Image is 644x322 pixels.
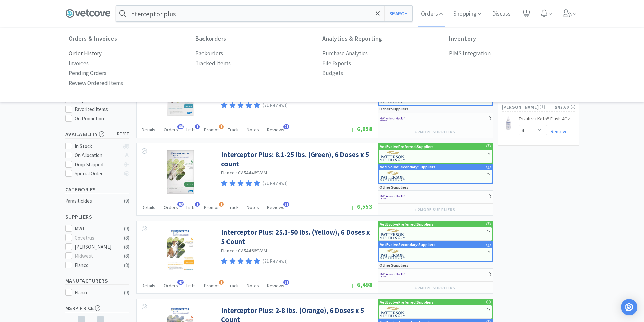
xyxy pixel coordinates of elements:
p: PIMS Integration [449,49,491,58]
div: ( 9 ) [124,225,129,233]
span: Notes [247,127,259,133]
span: Reviews [267,127,284,133]
span: Reviews [267,282,284,289]
span: 1 [195,202,200,207]
p: VetEvolve Secondary Suppliers [380,164,435,170]
span: Promos [204,127,220,133]
img: f5e969b455434c6296c6d81ef179fa71_3.png [380,307,406,317]
div: Covetrus [75,234,117,242]
span: [PERSON_NAME] [502,103,539,111]
span: 47 [177,280,184,285]
p: VetEvolve Preferred Suppliers [380,143,434,150]
p: Order History [69,49,102,58]
div: Special Order [75,170,120,178]
span: 66 [177,124,184,129]
span: 21 [283,280,289,285]
span: 1 [219,124,224,129]
div: [PERSON_NAME] [75,243,117,251]
span: Notes [247,204,259,210]
a: Pending Orders [69,68,106,78]
a: Discuss [489,11,514,17]
img: f6b2451649754179b5b4e0c70c3f7cb0_2.png [380,270,405,280]
span: Lists [186,282,196,289]
div: Drop Shipped [75,160,120,169]
div: ( 9 ) [124,197,129,205]
span: Reviews [267,204,284,210]
a: 1 [519,11,533,18]
span: 1 [195,124,200,129]
p: Review Ordered Items [69,79,123,88]
div: MWI [75,225,117,233]
a: Interceptor Plus: 8.1-25 lbs. (Green), 6 Doses x 5 count [221,150,371,169]
p: File Exports [322,59,351,68]
span: 1 [219,280,224,285]
a: Order History [69,49,102,58]
span: CA544469VAM [238,170,267,176]
span: Track [228,282,239,289]
img: f5e969b455434c6296c6d81ef179fa71_3.png [380,151,406,161]
p: (21 Reviews) [263,258,288,265]
span: Details [142,127,156,133]
span: reset [117,131,129,138]
div: Elanco [75,261,117,269]
span: Promos [204,204,220,210]
div: $47.60 [555,103,575,111]
span: Orders [164,282,178,289]
span: 21 [283,124,289,129]
div: Parasiticides [65,197,120,205]
span: Lists [186,127,196,133]
span: CA544669VAM [238,248,267,254]
span: 6,498 [350,281,373,289]
div: Midwest [75,252,117,260]
span: Track [228,204,239,210]
h6: Analytics & Reporting [322,35,449,42]
span: 21 [283,202,289,207]
span: 1 [219,202,224,207]
a: Trizultra+Keto® Flush 4Oz [519,116,570,125]
a: Interceptor Plus: 25.1-50 lbs. (Yellow), 6 Doses x 5 Count [221,228,371,246]
h5: Availability [65,130,129,138]
a: Purchase Analytics [322,49,368,58]
span: Details [142,204,156,210]
h5: MSRP Price [65,304,129,312]
a: Remove [547,128,568,135]
span: Orders [164,204,178,210]
button: Search [384,6,412,21]
p: Other Suppliers [379,106,408,112]
h6: Inventory [449,35,576,42]
span: Lists [186,204,196,210]
img: f5e969b455434c6296c6d81ef179fa71_3.png [380,249,406,259]
a: Elanco [221,248,235,254]
a: Budgets [322,68,343,78]
p: VetEvolve Secondary Suppliers [380,241,435,248]
span: Notes [247,282,259,289]
div: ( 8 ) [124,252,129,260]
img: f6b2451649754179b5b4e0c70c3f7cb0_2.png [380,192,405,202]
span: · [236,248,237,254]
a: Tracked Items [195,58,231,68]
span: 63 [177,202,184,207]
span: Details [142,282,156,289]
p: VetEvolve Preferred Suppliers [380,299,434,305]
img: 677aa923853b48f2beec980cfffa6626_145486.jpeg [167,228,193,272]
p: Other Suppliers [379,262,408,268]
div: Open Intercom Messenger [621,299,637,315]
h5: Manufacturers [65,277,129,285]
span: 6,958 [350,125,373,133]
p: (21 Reviews) [263,180,288,187]
img: 37926a2da27a4ebe972e42ff621e13f6_76234.jpeg [502,116,515,130]
h6: Backorders [195,35,322,42]
a: File Exports [322,58,351,68]
span: Promos [204,282,220,289]
div: ( 9 ) [124,289,129,297]
span: · [236,170,237,176]
a: Elanco [221,170,235,176]
span: Orders [164,127,178,133]
img: f6b2451649754179b5b4e0c70c3f7cb0_2.png [380,114,405,124]
span: Track [228,127,239,133]
h5: Categories [65,185,129,193]
p: Tracked Items [195,59,231,68]
p: Other Suppliers [379,184,408,190]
